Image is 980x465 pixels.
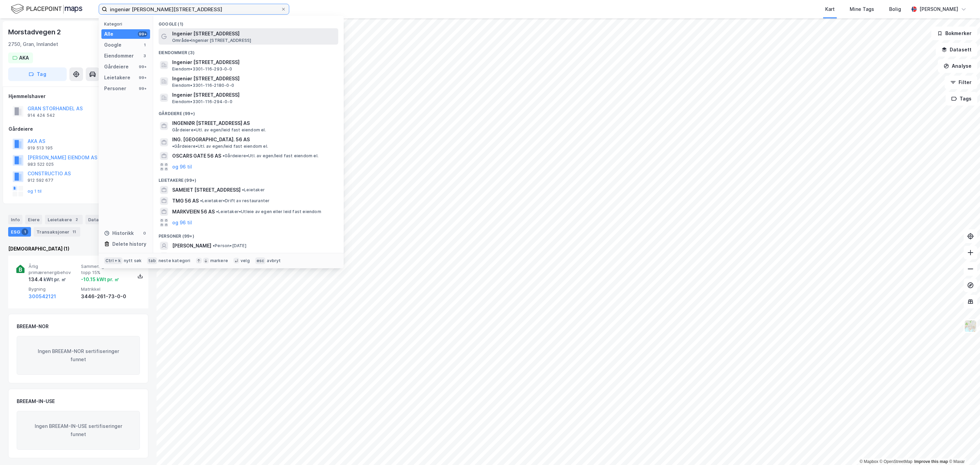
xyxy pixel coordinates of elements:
[8,67,67,81] button: Tag
[29,292,56,301] button: 300542121
[931,27,977,40] button: Bokmerker
[241,258,250,263] div: velg
[153,228,344,240] div: Personer (99+)
[880,459,913,464] a: OpenStreetMap
[45,215,83,224] div: Leietakere
[104,21,150,27] div: Kategori
[200,198,269,204] span: Leietaker • Drift av restauranter
[104,74,130,82] div: Leietakere
[860,459,878,464] a: Mapbox
[172,144,174,149] span: •
[28,145,53,151] div: 919 513 195
[29,275,66,284] div: 134.4
[242,187,244,192] span: •
[81,275,119,284] div: -10.15 kWt pr. ㎡
[172,75,336,83] span: Ingeniør [STREET_ADDRESS]
[28,162,54,167] div: 983 522 025
[919,5,958,13] div: [PERSON_NAME]
[17,397,55,405] div: BREEAM-IN-USE
[85,215,111,224] div: Datasett
[172,242,211,250] span: [PERSON_NAME]
[153,172,344,185] div: Leietakere (99+)
[8,215,22,224] div: Info
[172,208,215,216] span: MARKVEIEN 56 AS
[104,41,121,49] div: Google
[142,42,147,48] div: 1
[216,209,218,214] span: •
[124,258,142,263] div: nytt søk
[153,16,344,28] div: Google (1)
[945,76,977,89] button: Filter
[138,31,147,37] div: 99+
[21,228,28,235] div: 1
[850,5,874,13] div: Mine Tags
[17,336,140,375] div: Ingen BREEAM-NOR sertifiseringer funnet
[25,215,42,224] div: Eiere
[172,219,192,227] button: og 96 til
[104,257,122,264] div: Ctrl + k
[43,275,66,284] div: kWt pr. ㎡
[242,187,265,193] span: Leietaker
[946,432,980,465] iframe: Chat Widget
[172,144,268,149] span: Gårdeiere • Utl. av egen/leid fast eiendom el.
[81,263,131,275] span: Sammenlignet med topp 15%
[889,5,901,13] div: Bolig
[172,30,336,38] span: Ingeniør [STREET_ADDRESS]
[104,30,113,38] div: Alle
[153,106,344,118] div: Gårdeiere (99+)
[172,99,232,105] span: Eiendom • 3301-116-294-0-0
[142,53,147,59] div: 3
[9,125,148,133] div: Gårdeiere
[223,153,318,159] span: Gårdeiere • Utl. av egen/leid fast eiendom el.
[159,258,191,263] div: neste kategori
[104,52,134,60] div: Eiendommer
[210,258,228,263] div: markere
[8,40,58,48] div: 2750, Gran, Innlandet
[172,152,221,160] span: OSCARS GATE 56 AS
[17,322,49,331] div: BREEAM-NOR
[71,228,78,235] div: 11
[153,45,344,57] div: Eiendommer (3)
[936,43,977,57] button: Datasett
[213,243,215,248] span: •
[946,92,977,106] button: Tags
[8,27,62,37] div: Morstadvegen 2
[81,286,131,292] span: Matrikkel
[172,163,192,171] button: og 96 til
[104,229,134,237] div: Historikk
[107,4,281,14] input: Søk på adresse, matrikkel, gårdeiere, leietakere eller personer
[34,227,80,237] div: Transaksjoner
[29,286,78,292] span: Bygning
[112,240,146,248] div: Delete history
[172,127,266,133] span: Gårdeiere • Utl. av egen/leid fast eiendom el.
[147,257,157,264] div: tab
[172,197,199,205] span: TMG 56 AS
[172,38,251,43] span: Område • Ingeniør [STREET_ADDRESS]
[914,459,948,464] a: Improve this map
[28,178,53,183] div: 912 592 677
[142,230,147,236] div: 0
[255,257,266,264] div: esc
[172,66,232,72] span: Eiendom • 3301-116-293-0-0
[138,64,147,69] div: 99+
[964,320,977,333] img: Z
[172,91,336,99] span: Ingeniør [STREET_ADDRESS]
[29,263,78,275] span: Årlig primærenergibehov
[172,186,241,194] span: SAMEIET [STREET_ADDRESS]
[8,245,148,253] div: [DEMOGRAPHIC_DATA] (1)
[138,75,147,80] div: 99+
[17,411,140,450] div: Ingen BREEAM-IN-USE sertifiseringer funnet
[172,119,336,127] span: INGENIØR [STREET_ADDRESS] AS
[138,86,147,91] div: 99+
[104,63,129,71] div: Gårdeiere
[104,84,126,93] div: Personer
[172,83,234,88] span: Eiendom • 3301-116-2180-0-0
[28,113,55,118] div: 914 424 542
[81,292,131,301] div: 3446-261-73-0-0
[19,54,29,62] div: AKA
[223,153,225,158] span: •
[825,5,835,13] div: Kart
[73,216,80,223] div: 2
[267,258,281,263] div: avbryt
